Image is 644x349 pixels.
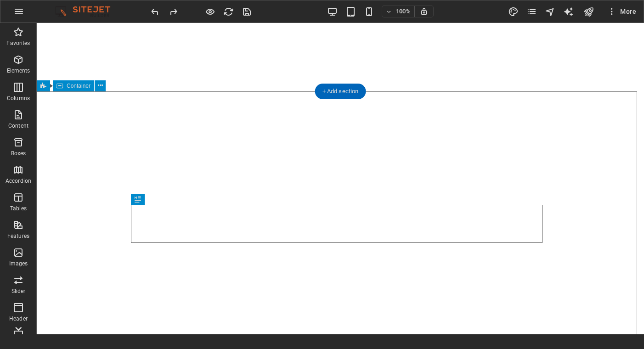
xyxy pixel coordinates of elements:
[563,6,574,17] button: text_generator
[9,260,28,267] p: Images
[604,4,640,19] button: More
[582,4,596,19] button: publish
[396,6,411,17] h6: 100%
[6,39,30,47] p: Favorites
[508,6,519,17] i: Design (Ctrl+Alt+Y)
[223,6,234,17] button: reload
[7,232,29,240] p: Features
[9,315,28,322] p: Header
[545,6,556,17] button: navigator
[6,177,31,185] p: Accordion
[67,83,90,89] span: Container
[545,6,555,17] i: Navigator
[11,150,26,157] p: Boxes
[563,6,574,17] i: AI Writer
[420,7,428,16] i: On resize automatically adjust zoom level to fit chosen device.
[7,67,30,74] p: Elements
[526,6,537,17] button: pages
[53,6,122,17] img: Editor Logo
[223,6,234,17] i: Reload page
[508,6,519,17] button: design
[315,84,366,99] div: + Add section
[10,205,27,212] p: Tables
[7,95,30,102] p: Columns
[583,6,594,17] i: Publish
[11,287,26,295] p: Slider
[382,6,415,17] button: 100%
[526,6,537,17] i: Pages (Ctrl+Alt+S)
[8,122,28,129] p: Content
[204,6,215,17] button: Click here to leave preview mode and continue editing
[607,7,636,16] span: More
